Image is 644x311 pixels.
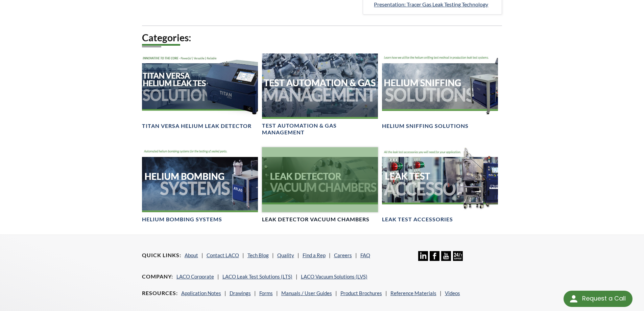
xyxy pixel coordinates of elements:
[262,147,378,223] a: Leak Test Vacuum Chambers headerLeak Detector Vacuum Chambers
[142,252,181,259] h4: Quick Links
[142,147,258,223] a: Helium Bombing Systems BannerHelium Bombing Systems
[222,273,292,280] a: LACO Leak Test Solutions (LTS)
[340,290,382,296] a: Product Brochures
[142,216,222,223] h4: Helium Bombing Systems
[185,252,198,258] a: About
[382,216,453,223] h4: Leak Test Accessories
[382,123,469,130] h4: Helium Sniffing Solutions
[382,147,498,223] a: Leak Test Accessories headerLeak Test Accessories
[390,290,436,296] a: Reference Materials
[382,53,498,130] a: Helium Sniffing Solutions headerHelium Sniffing Solutions
[301,273,367,280] a: LACO Vacuum Solutions (LVS)
[262,216,369,223] h4: Leak Detector Vacuum Chambers
[360,252,370,258] a: FAQ
[262,53,378,136] a: Test Automation & Gas Management headerTest Automation & Gas Management
[582,291,626,306] div: Request a Call
[230,290,251,296] a: Drawings
[568,293,579,304] img: round button
[207,252,239,258] a: Contact LACO
[259,290,273,296] a: Forms
[142,53,258,130] a: TITAN VERSA Helium Leak Test Solutions headerTITAN VERSA Helium Leak Detector
[142,123,252,130] h4: TITAN VERSA Helium Leak Detector
[564,291,633,307] div: Request a Call
[303,252,326,258] a: Find a Rep
[142,290,178,297] h4: Resources
[374,1,488,7] span: Presentation: Tracer Gas Leak Testing Technology
[142,31,502,44] h2: Categories:
[453,251,463,261] img: 24/7 Support Icon
[142,273,173,280] h4: Company
[262,122,378,136] h4: Test Automation & Gas Management
[176,273,214,280] a: LACO Corporate
[281,290,332,296] a: Manuals / User Guides
[453,256,463,262] a: 24/7 Support
[247,252,269,258] a: Tech Blog
[277,252,294,258] a: Quality
[334,252,352,258] a: Careers
[181,290,221,296] a: Application Notes
[445,290,460,296] a: Videos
